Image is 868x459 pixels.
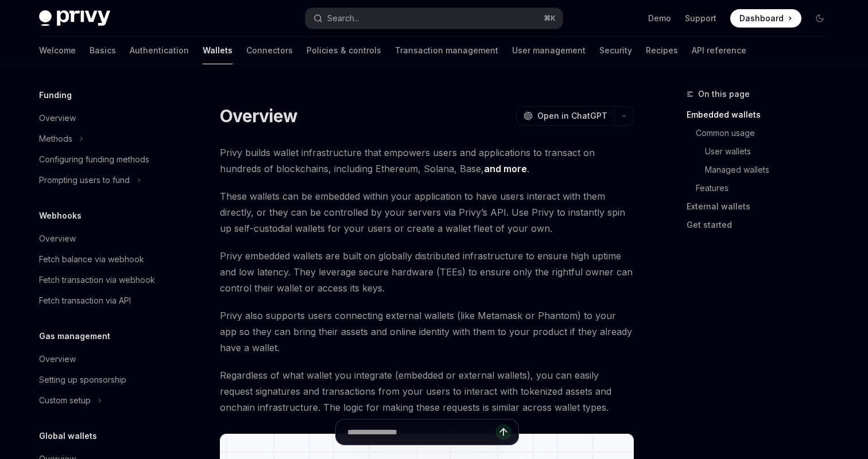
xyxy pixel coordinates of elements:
[39,273,155,287] div: Fetch transaction via webhook
[39,252,144,266] div: Fetch balance via webhook
[516,106,614,126] button: Open in ChatGPT
[39,352,76,366] div: Overview
[220,367,634,415] span: Regardless of what wallet you integrate (embedded or external wallets), you can easily request si...
[705,161,838,179] a: Managed wallets
[687,106,838,124] a: Embedded wallets
[220,106,297,126] h1: Overview
[90,37,116,64] a: Basics
[484,163,527,175] a: and more
[730,9,801,28] a: Dashboard
[39,153,149,166] div: Configuring funding methods
[39,88,72,102] h5: Funding
[739,13,784,24] span: Dashboard
[30,249,177,270] a: Fetch balance via webhook
[39,294,131,308] div: Fetch transaction via API
[512,37,586,64] a: User management
[39,209,82,223] h5: Webhooks
[220,145,634,177] span: Privy builds wallet infrastructure that empowers users and applications to transact on hundreds o...
[30,108,177,129] a: Overview
[495,424,511,440] button: Send message
[646,37,678,64] a: Recipes
[39,429,97,443] h5: Global wallets
[39,37,76,64] a: Welcome
[685,13,716,24] a: Support
[395,37,498,64] a: Transaction management
[39,373,126,387] div: Setting up sponsorship
[305,8,563,29] button: Search...⌘K
[39,132,72,146] div: Methods
[692,37,746,64] a: API reference
[811,9,829,28] button: Toggle dark mode
[246,37,293,64] a: Connectors
[599,37,632,64] a: Security
[696,124,838,142] a: Common usage
[705,142,838,161] a: User wallets
[696,179,838,197] a: Features
[39,111,76,125] div: Overview
[537,110,607,122] span: Open in ChatGPT
[687,216,838,234] a: Get started
[220,188,634,236] span: These wallets can be embedded within your application to have users interact with them directly, ...
[698,87,750,101] span: On this page
[39,394,91,407] div: Custom setup
[30,228,177,249] a: Overview
[130,37,189,64] a: Authentication
[30,290,177,311] a: Fetch transaction via API
[687,197,838,216] a: External wallets
[648,13,671,24] a: Demo
[327,11,359,25] div: Search...
[39,173,130,187] div: Prompting users to fund
[39,10,110,26] img: dark logo
[30,270,177,290] a: Fetch transaction via webhook
[39,232,76,246] div: Overview
[307,37,381,64] a: Policies & controls
[203,37,232,64] a: Wallets
[30,149,177,170] a: Configuring funding methods
[220,308,634,356] span: Privy also supports users connecting external wallets (like Metamask or Phantom) to your app so t...
[544,14,556,23] span: ⌘ K
[30,369,177,390] a: Setting up sponsorship
[220,248,634,296] span: Privy embedded wallets are built on globally distributed infrastructure to ensure high uptime and...
[39,329,110,343] h5: Gas management
[30,349,177,369] a: Overview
